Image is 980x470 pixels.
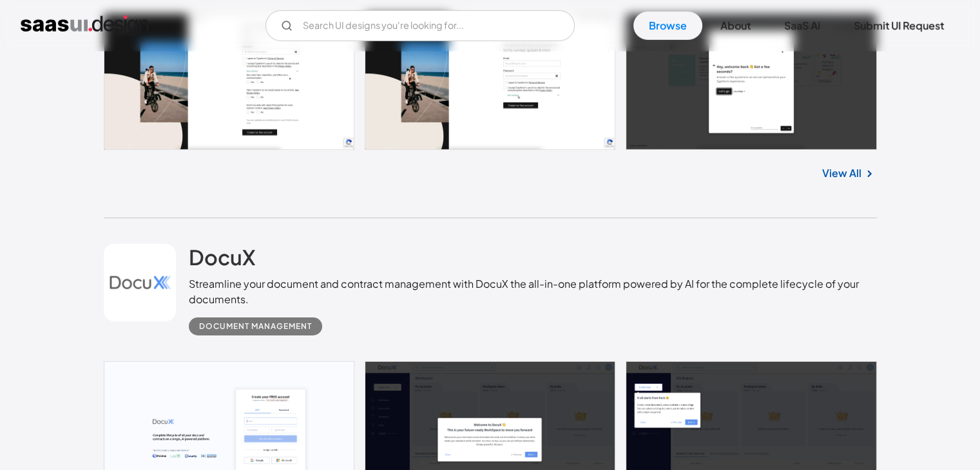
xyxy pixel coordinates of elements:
form: Email Form [265,10,575,41]
a: SaaS Ai [769,12,836,40]
input: Search UI designs you're looking for... [265,10,575,41]
h2: DocuX [189,244,255,270]
a: About [705,12,766,40]
a: View All [822,165,861,181]
a: Submit UI Request [838,12,959,40]
a: DocuX [189,244,255,276]
div: Streamline your document and contract management with DocuX the all-in-one platform powered by AI... [189,276,876,307]
a: Browse [633,12,702,40]
div: Document Management [199,319,312,334]
a: home [21,15,149,36]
